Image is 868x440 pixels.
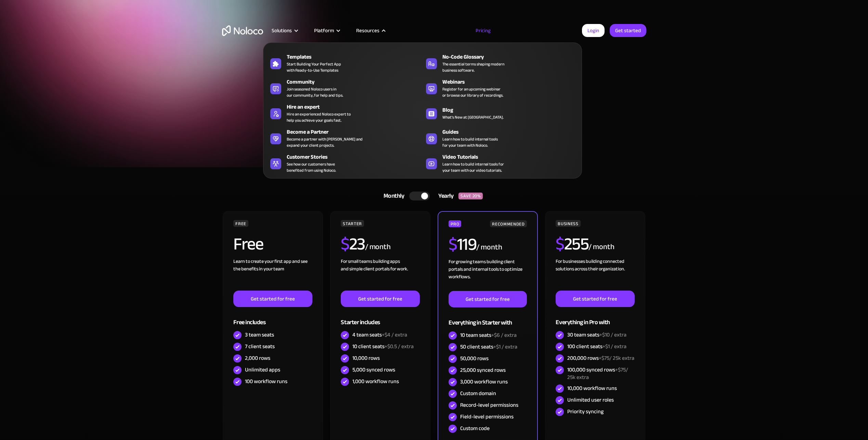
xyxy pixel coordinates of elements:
div: No-Code Glossary [442,53,581,61]
div: Hire an experienced Noloco expert to help you achieve your goals fast. [287,111,351,123]
div: 10,000 rows [352,354,380,362]
div: Yearly [430,191,458,201]
div: 5,000 synced rows [352,366,395,374]
div: Platform [314,26,334,35]
span: +$4 / extra [382,330,407,340]
div: Everything in Starter with [449,307,527,330]
div: For businesses building connected solutions across their organization. ‍ [556,258,634,291]
span: +$1 / extra [493,342,517,352]
div: 1,000 workflow runs [352,378,399,385]
div: / month [588,242,614,253]
div: 100,000 synced rows [567,366,634,381]
div: Hire an expert [287,103,426,111]
a: Video TutorialsLearn how to build internal tools foryour team with our video tutorials. [423,151,578,175]
a: GuidesLearn how to build internal toolsfor your team with Noloco. [423,126,578,150]
a: WebinarsRegister for an upcoming webinaror browse our library of recordings. [423,76,578,100]
div: Resources [348,26,393,35]
div: Video Tutorials [442,153,581,161]
a: Get started for free [449,291,527,307]
span: +$0.5 / extra [385,341,414,352]
div: 10 client seats [352,343,414,350]
div: 3,000 workflow runs [460,378,508,386]
a: Customer StoriesSee how our customers havebenefited from using Noloco. [267,151,423,175]
div: Become a Partner [287,128,426,136]
div: Resources [356,26,379,35]
div: Starter includes [341,307,419,329]
span: Learn how to build internal tools for your team with our video tutorials. [442,161,504,173]
div: STARTER [341,220,364,227]
div: Customer Stories [287,153,426,161]
h1: A plan for organizations of all sizes [222,72,646,93]
a: CommunityJoin seasoned Noloco users inour community, for help and tips. [267,76,423,100]
div: Priority syncing [567,408,604,415]
div: Monthly [375,191,410,201]
div: For small teams building apps and simple client portals for work. ‍ [341,258,419,291]
div: 100 workflow runs [245,378,287,385]
h2: 255 [556,235,588,253]
span: Join seasoned Noloco users in our community, for help and tips. [287,86,343,98]
span: +$75/ 25k extra [567,365,628,382]
a: home [222,25,263,36]
span: Learn how to build internal tools for your team with Noloco. [442,136,498,148]
div: 3 team seats [245,331,274,339]
div: Unlimited apps [245,366,280,374]
div: 2,000 rows [245,354,270,362]
span: +$10 / extra [599,330,626,340]
div: 10 team seats [460,331,517,339]
div: Solutions [263,26,306,35]
span: +$75/ 25k extra [599,353,634,363]
div: Field-level permissions [460,413,514,420]
div: PRO [449,220,461,227]
div: / month [476,242,502,253]
div: / month [365,242,391,253]
div: Templates [287,53,426,61]
div: 4 team seats [352,331,407,339]
h2: Free [233,235,263,253]
div: 200,000 rows [567,354,634,362]
div: Blog [442,106,581,114]
div: FREE [233,220,248,227]
a: Login [582,24,605,37]
a: Get started [610,24,646,37]
nav: Resources [263,33,582,179]
div: 100 client seats [567,343,626,350]
div: For growing teams building client portals and internal tools to optimize workflows. [449,258,527,291]
div: Everything in Pro with [556,307,634,329]
a: TemplatesStart Building Your Perfect Appwith Ready-to-Use Templates [267,51,423,75]
span: $ [449,228,457,260]
div: Webinars [442,78,581,86]
span: +$6 / extra [491,330,517,340]
div: Unlimited user roles [567,396,614,404]
span: Register for an upcoming webinar or browse our library of recordings. [442,86,503,98]
div: Become a partner with [PERSON_NAME] and expand your client projects. [287,136,363,148]
a: Pricing [467,26,499,35]
div: 50 client seats [460,343,517,351]
span: +$1 / extra [603,341,626,352]
div: Custom code [460,425,490,432]
div: Solutions [272,26,292,35]
div: 7 client seats [245,343,275,350]
div: 10,000 workflow runs [567,384,617,392]
a: Hire an expertHire an experienced Noloco expert tohelp you achieve your goals fast. [267,101,423,125]
div: Platform [306,26,348,35]
div: 50,000 rows [460,355,489,362]
div: Learn to create your first app and see the benefits in your team ‍ [233,258,312,291]
span: What's New at [GEOGRAPHIC_DATA]. [442,114,504,120]
span: Start Building Your Perfect App with Ready-to-Use Templates [287,61,341,73]
div: Record-level permissions [460,401,518,409]
div: SAVE 20% [458,193,483,199]
span: $ [341,228,349,260]
div: BUSINESS [556,220,580,227]
a: Become a PartnerBecome a partner with [PERSON_NAME] andexpand your client projects. [267,126,423,150]
div: 30 team seats [567,331,626,339]
a: Get started for free [556,291,634,307]
span: The essential terms shaping modern business software. [442,61,504,73]
div: Guides [442,128,581,136]
h2: 23 [341,235,365,253]
div: 25,000 synced rows [460,366,506,374]
a: Get started for free [233,291,312,307]
span: See how our customers have benefited from using Noloco. [287,161,336,173]
span: $ [556,228,564,260]
a: BlogWhat's New at [GEOGRAPHIC_DATA]. [423,101,578,125]
div: Free includes [233,307,312,329]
